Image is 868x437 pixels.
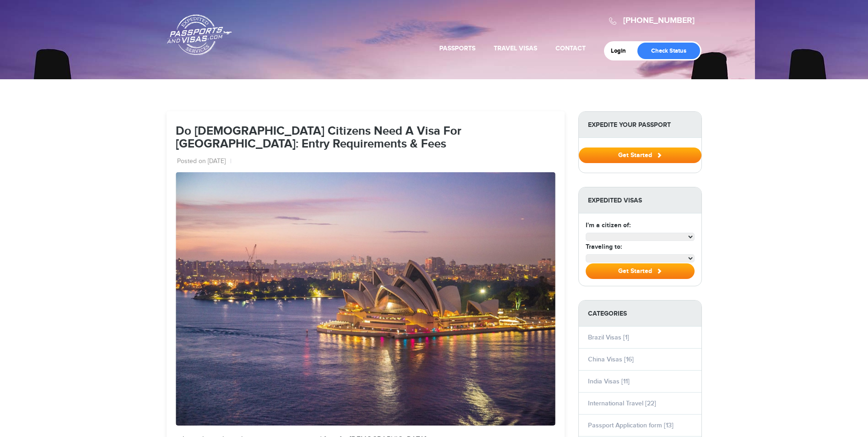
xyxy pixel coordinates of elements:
a: Passport Application form [13] [588,421,674,429]
strong: Expedite Your Passport [579,112,701,138]
img: australia_-_28de80_-_2186b91805bf8f87dc4281b6adbed06c6a56d5ae.jpg [176,172,555,426]
a: Contact [555,44,586,52]
li: Posted on [DATE] [177,157,232,166]
button: Get Started [579,147,701,163]
strong: Expedited Visas [579,187,701,213]
a: Travel Visas [494,44,537,52]
strong: Categories [579,300,701,327]
a: [PHONE_NUMBER] [623,16,695,26]
a: International Travel [22] [588,399,656,407]
a: Check Status [637,43,700,59]
label: I'm a citizen of: [586,220,631,230]
a: Brazil Visas [1] [588,333,629,341]
a: India Visas [11] [588,377,630,385]
a: Passports [439,44,475,52]
a: Get Started [579,151,701,158]
a: China Visas [16] [588,355,634,363]
a: Passports & [DOMAIN_NAME] [167,14,232,55]
button: Get Started [586,263,695,279]
h1: Do [DEMOGRAPHIC_DATA] Citizens Need A Visa For [GEOGRAPHIC_DATA]: Entry Requirements & Fees [176,125,555,151]
a: Login [611,47,632,55]
label: Traveling to: [586,242,622,251]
